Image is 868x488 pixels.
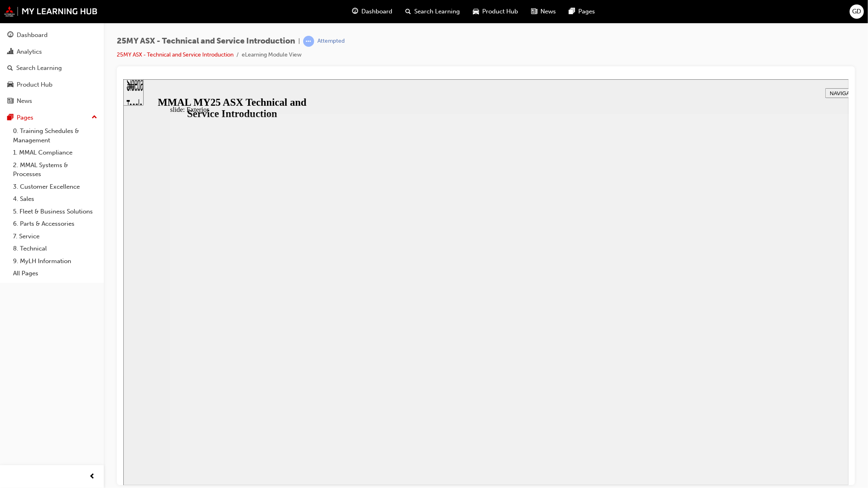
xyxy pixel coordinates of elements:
span: learningRecordVerb_ATTEMPT-icon [303,36,314,47]
a: 5. Fleet & Business Solutions [10,205,101,218]
span: GD [853,7,861,16]
a: Analytics [3,44,101,59]
a: 1. MMAL Compliance [10,146,101,159]
a: News [3,94,101,109]
span: chart-icon [7,48,13,56]
button: Pages [3,110,101,125]
a: 2. MMAL Systems & Processes [10,159,101,181]
a: 7. Service [10,230,101,243]
span: pages-icon [7,114,13,122]
a: All Pages [10,267,101,280]
button: GD [850,4,864,19]
a: 0. Training Schedules & Management [10,125,101,146]
a: car-iconProduct Hub [467,3,525,20]
a: Search Learning [3,61,101,76]
a: 9. MyLH Information [10,255,101,268]
div: Attempted [317,37,345,45]
button: DashboardAnalyticsSearch LearningProduct HubNews [3,26,101,110]
span: news-icon [531,7,538,17]
span: | [298,37,300,46]
span: search-icon [406,7,411,17]
span: Product Hub [483,7,518,16]
a: 4. Sales [10,193,101,205]
a: Product Hub [3,77,101,92]
span: search-icon [7,65,13,72]
div: Analytics [17,47,42,57]
a: 25MY ASX - Technical and Service Introduction [117,51,234,58]
span: Search Learning [415,7,460,16]
div: News [17,96,32,106]
a: 3. Customer Excellence [10,181,101,193]
span: News [541,7,556,16]
div: Pages [17,113,33,122]
a: news-iconNews [525,3,563,20]
span: 25MY ASX - Technical and Service Introduction [117,37,295,46]
span: prev-icon [90,472,96,482]
span: car-icon [473,7,479,17]
a: pages-iconPages [563,3,602,20]
span: Pages [579,7,595,16]
a: Dashboard [3,28,101,43]
div: Dashboard [17,30,48,40]
span: news-icon [7,98,13,105]
span: guage-icon [352,7,359,17]
a: 6. Parts & Accessories [10,218,101,230]
div: Product Hub [17,80,52,89]
span: up-icon [92,112,97,123]
div: Search Learning [16,63,62,73]
span: car-icon [7,81,13,89]
a: guage-iconDashboard [346,3,399,20]
a: 8. Technical [10,242,101,255]
li: eLearning Module View [242,50,302,60]
span: pages-icon [569,7,575,17]
img: mmal [4,6,98,17]
span: guage-icon [7,32,13,39]
span: Dashboard [362,7,393,16]
a: search-iconSearch Learning [399,3,467,20]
